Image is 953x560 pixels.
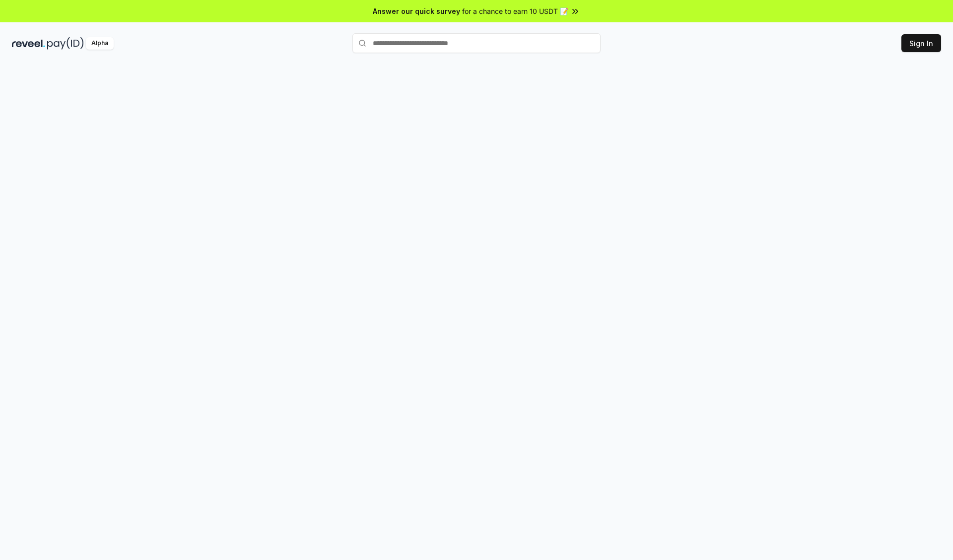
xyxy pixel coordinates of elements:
button: Sign In [901,34,941,52]
span: Answer our quick survey [373,6,460,16]
img: reveel_dark [12,37,45,50]
div: Alpha [86,37,114,50]
span: for a chance to earn 10 USDT 📝 [462,6,568,16]
img: pay_id [47,37,84,50]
